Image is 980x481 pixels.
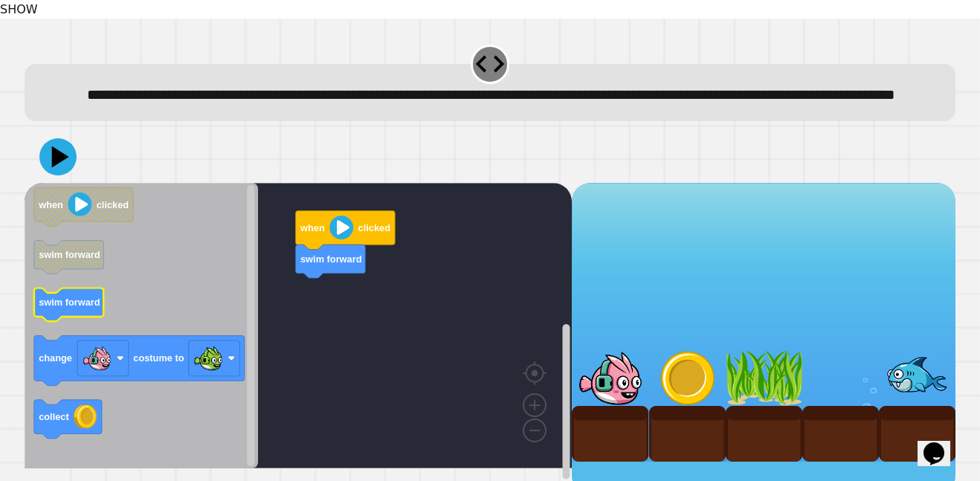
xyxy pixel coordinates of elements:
text: swim forward [300,254,362,265]
text: collect [39,411,69,422]
text: costume to [133,353,184,364]
iframe: chat widget [918,422,965,466]
text: swim forward [39,249,100,260]
text: clicked [97,199,129,210]
text: change [39,353,72,364]
text: swim forward [39,297,100,308]
text: when [38,199,63,210]
text: clicked [358,222,390,233]
text: when [300,222,325,233]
